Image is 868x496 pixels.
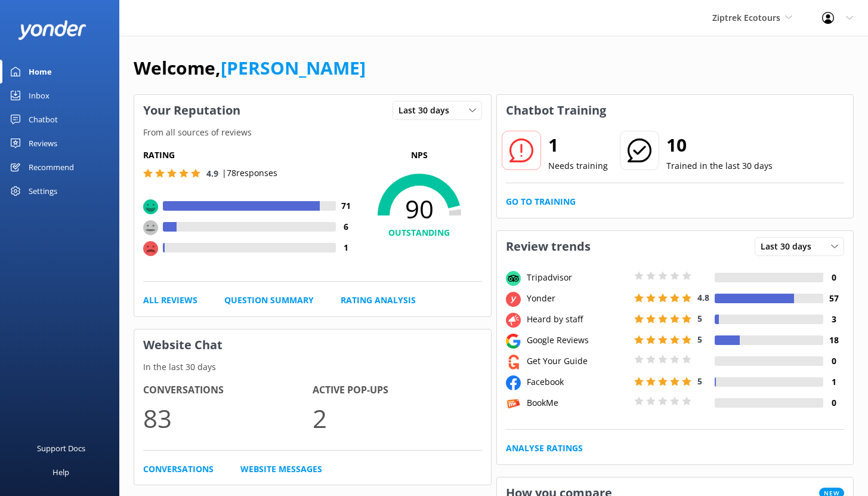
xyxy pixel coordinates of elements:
div: Home [29,60,52,84]
a: Conversations [143,463,214,476]
div: BookMe [524,396,631,409]
span: 5 [697,334,702,345]
h4: 3 [823,313,844,326]
div: Yonder [524,292,631,305]
p: From all sources of reviews [134,126,491,139]
p: Trained in the last 30 days [666,159,773,172]
div: Get Your Guide [524,355,631,368]
div: Heard by staff [524,313,631,326]
h1: Welcome, [134,54,366,82]
p: 83 [143,398,313,438]
h4: 71 [336,199,357,212]
span: 4.9 [206,168,218,179]
h4: 6 [336,220,357,233]
a: Question Summary [224,294,314,307]
span: 4.8 [697,292,709,303]
h4: OUTSTANDING [357,226,482,239]
span: Last 30 days [399,104,456,117]
a: All Reviews [143,294,197,307]
h4: 0 [823,396,844,409]
div: Google Reviews [524,334,631,347]
span: Last 30 days [761,240,818,253]
h2: 1 [548,131,608,159]
img: yonder-white-logo.png [18,20,87,40]
h3: Chatbot Training [497,95,615,126]
h4: 1 [336,241,357,254]
h3: Website Chat [134,329,491,361]
span: Ziptrek Ecotours [712,12,780,23]
div: Support Docs [37,436,85,460]
h4: 57 [823,292,844,305]
a: Analyse Ratings [506,442,583,455]
h2: 10 [666,131,773,159]
h4: 1 [823,375,844,389]
p: | 78 responses [222,167,277,180]
h4: Active Pop-ups [313,383,482,398]
a: Website Messages [240,463,322,476]
a: [PERSON_NAME] [221,56,366,80]
div: Chatbot [29,107,58,131]
div: Recommend [29,155,74,179]
h3: Your Reputation [134,95,249,126]
a: Rating Analysis [341,294,416,307]
h4: 0 [823,271,844,284]
p: NPS [357,149,482,162]
div: Tripadvisor [524,271,631,284]
div: Reviews [29,131,57,155]
span: 90 [357,194,482,224]
div: Facebook [524,375,631,389]
h5: Rating [143,149,357,162]
p: In the last 30 days [134,361,491,374]
span: 5 [697,313,702,324]
p: Needs training [548,159,608,172]
h3: Review trends [497,231,600,262]
h4: 0 [823,355,844,368]
h4: 18 [823,334,844,347]
div: Settings [29,179,57,203]
span: 5 [697,375,702,387]
div: Inbox [29,84,50,107]
a: Go to Training [506,195,576,208]
p: 2 [313,398,482,438]
div: Help [52,460,69,484]
h4: Conversations [143,383,313,398]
